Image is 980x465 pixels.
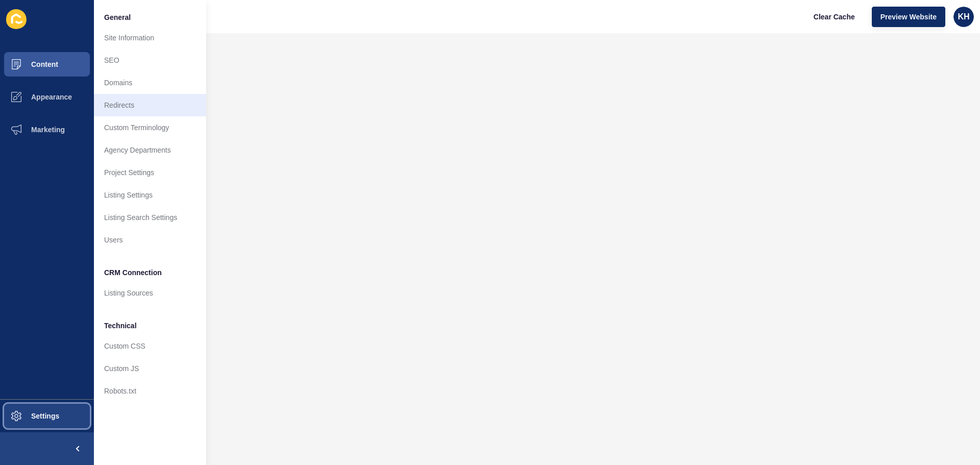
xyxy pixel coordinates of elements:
a: Listing Sources [94,282,206,304]
span: KH [958,12,969,22]
a: Project Settings [94,161,206,184]
a: Site Information [94,27,206,49]
a: Redirects [94,94,206,116]
span: Preview Website [880,12,937,22]
a: Domains [94,71,206,94]
span: CRM Connection [104,267,162,278]
a: Custom CSS [94,335,206,357]
a: Users [94,229,206,251]
span: General [104,12,131,22]
span: Technical [104,321,137,331]
button: Preview Website [872,7,945,27]
a: Listing Settings [94,184,206,206]
span: Clear Cache [814,12,855,22]
a: SEO [94,49,206,71]
a: Agency Departments [94,139,206,161]
a: Custom JS [94,357,206,380]
a: Listing Search Settings [94,206,206,229]
a: Custom Terminology [94,116,206,139]
a: Robots.txt [94,380,206,402]
button: Clear Cache [805,7,864,27]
